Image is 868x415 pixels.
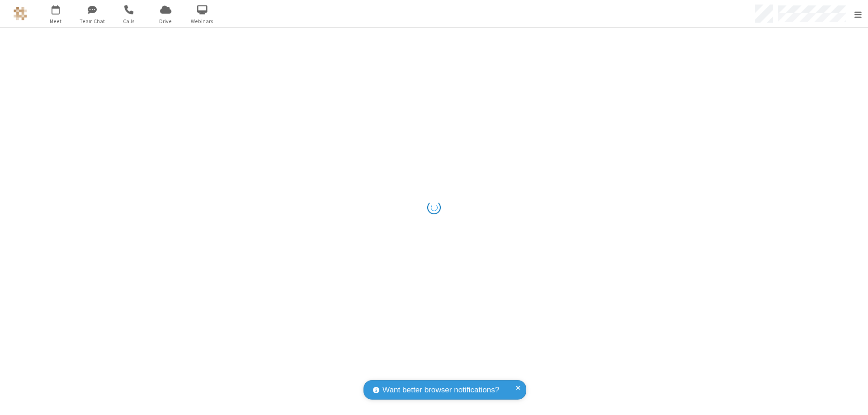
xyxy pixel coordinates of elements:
[39,17,73,25] span: Meet
[14,7,27,20] img: QA Selenium DO NOT DELETE OR CHANGE
[112,17,146,25] span: Calls
[382,384,499,396] span: Want better browser notifications?
[75,17,109,25] span: Team Chat
[185,17,219,25] span: Webinars
[149,17,183,25] span: Drive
